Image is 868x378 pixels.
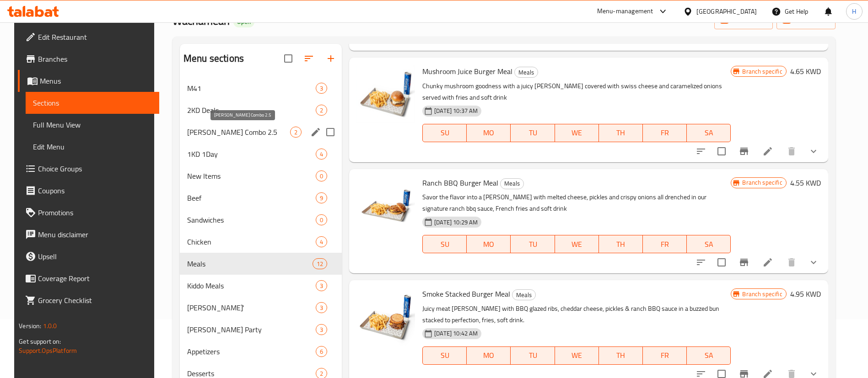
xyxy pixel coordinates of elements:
div: M41 [187,83,316,94]
div: items [316,170,327,181]
span: FR [647,126,683,139]
button: SA [687,346,731,365]
span: SU [426,126,463,139]
span: TH [603,126,639,139]
span: MO [470,126,507,139]
div: items [316,280,327,291]
a: Support.OpsPlatform [19,345,77,357]
button: show more [803,140,825,162]
button: Branch-specific-item [733,140,755,162]
span: Version: [19,320,41,332]
a: Edit menu item [762,146,773,157]
span: Appetizers [187,346,316,357]
h6: 4.95 KWD [790,287,821,300]
button: WE [555,235,599,253]
span: Meals [512,290,535,300]
a: Promotions [18,202,159,224]
h6: 4.65 KWD [790,65,821,78]
span: Sort sections [298,48,320,69]
button: Add section [320,48,342,69]
a: Grocery Checklist [18,289,159,311]
span: SA [690,126,727,139]
div: Meals [500,178,524,189]
span: [DATE] 10:29 AM [431,218,481,227]
span: TU [514,349,551,362]
button: delete [781,251,803,273]
span: Menus [40,75,152,86]
button: SA [687,124,731,142]
img: Smoke Stacked Burger Meal [356,287,415,346]
div: items [316,149,327,160]
button: SU [422,235,467,253]
div: Kiddo Meals3 [180,275,342,297]
img: Ranch BBQ Burger Meal [356,176,415,235]
div: items [316,192,327,203]
span: Coverage Report [38,273,152,284]
button: edit [309,125,323,139]
a: Coupons [18,180,159,202]
span: Meals [187,258,313,269]
button: TU [511,235,555,253]
a: Menus [18,70,159,92]
h2: Menu sections [183,52,244,65]
span: [PERSON_NAME]' [187,302,316,313]
button: MO [467,124,511,142]
a: Choice Groups [18,158,159,180]
span: Branch specific [739,67,786,76]
div: New Items0 [180,165,342,187]
div: items [316,302,327,313]
span: Sandwiches [187,214,316,225]
a: Coverage Report [18,267,159,289]
span: [PERSON_NAME] Combo 2.5 [187,127,290,138]
span: MO [470,349,507,362]
span: 3 [316,303,327,312]
span: WE [559,126,595,139]
span: FR [647,349,683,362]
div: items [316,105,327,116]
span: 3 [316,325,327,334]
span: Full Menu View [33,119,152,130]
div: Meals12 [180,253,342,275]
span: Branch specific [739,290,786,298]
span: Choice Groups [38,163,152,174]
div: items [316,346,327,357]
div: Beef9 [180,187,342,209]
span: Grocery Checklist [38,295,152,306]
a: Edit Menu [26,136,159,158]
button: TU [511,346,555,365]
span: Coupons [38,185,152,196]
span: FR [647,238,683,251]
span: Beef [187,192,316,203]
h6: 4.55 KWD [790,176,821,189]
svg: Show Choices [808,146,819,157]
svg: Show Choices [808,257,819,268]
span: Edit Menu [33,141,152,152]
p: Savor the flavor into a [PERSON_NAME] with melted cheese, pickles and crispy onions all drenched ... [422,192,731,214]
span: 1.0.0 [43,320,57,332]
span: WE [559,349,595,362]
p: Chunky mushroom goodness with a juicy [PERSON_NAME] covered with swiss cheese and caramelized oni... [422,80,731,103]
a: Edit Restaurant [18,26,159,48]
a: Upsell [18,245,159,267]
a: Branches [18,48,159,70]
button: TH [599,346,643,365]
span: TH [603,349,639,362]
div: Meals [514,67,538,78]
span: SA [690,349,727,362]
span: export [784,15,828,27]
a: Sections [26,92,159,114]
button: TH [599,235,643,253]
button: SA [687,235,731,253]
span: Select to update [712,142,731,161]
button: WE [555,346,599,365]
a: Full Menu View [26,114,159,136]
div: Menu-management [597,6,653,17]
button: TH [599,124,643,142]
span: 3 [316,282,327,290]
span: Select all sections [279,49,298,68]
div: 2KD Deals [187,105,316,116]
span: [DATE] 10:37 AM [431,106,481,115]
div: [PERSON_NAME] Combo 2.52edit [180,121,342,143]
